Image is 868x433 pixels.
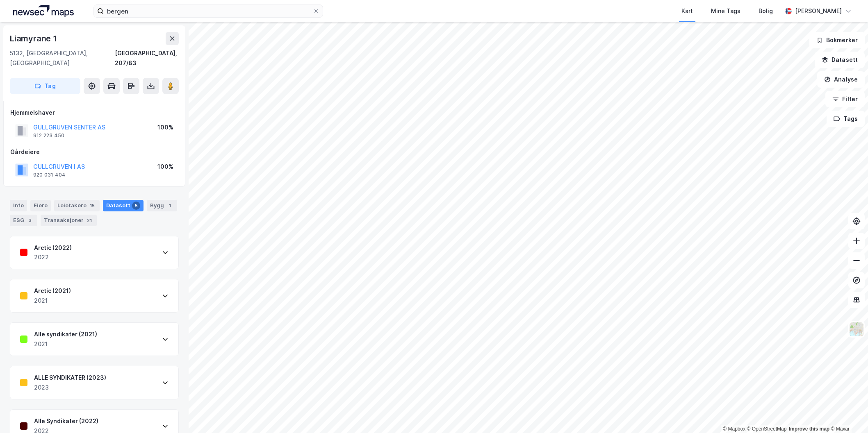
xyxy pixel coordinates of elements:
[34,329,97,339] div: Alle syndikater (2021)
[104,5,313,17] input: Søk på adresse, matrikkel, gårdeiere, leietakere eller personer
[711,6,740,16] div: Mine Tags
[33,172,66,178] div: 920 031 404
[10,48,115,68] div: 5132, [GEOGRAPHIC_DATA], [GEOGRAPHIC_DATA]
[10,147,178,157] div: Gårdeiere
[157,122,173,132] div: 100%
[795,6,842,16] div: [PERSON_NAME]
[88,202,96,210] div: 15
[13,5,74,17] img: logo.a4113a55bc3d86da70a041830d287a7e.svg
[34,286,71,296] div: Arctic (2021)
[147,200,177,211] div: Bygg
[849,322,864,337] img: Z
[681,6,693,16] div: Kart
[10,200,27,211] div: Info
[827,111,865,127] button: Tags
[85,216,93,224] div: 21
[34,252,72,262] div: 2022
[34,416,98,426] div: Alle Syndikater (2022)
[817,71,865,88] button: Analyse
[10,108,178,118] div: Hjemmelshaver
[54,200,100,211] div: Leietakere
[30,200,51,211] div: Eiere
[10,78,80,94] button: Tag
[34,339,97,349] div: 2021
[166,202,174,210] div: 1
[723,426,745,432] a: Mapbox
[34,373,106,383] div: ALLE SYNDIKATER (2023)
[809,32,865,48] button: Bokmerker
[759,6,773,16] div: Bolig
[747,426,787,432] a: OpenStreetMap
[157,162,173,172] div: 100%
[41,215,97,226] div: Transaksjoner
[10,32,59,45] div: Liamyrane 1
[132,202,140,210] div: 5
[103,200,144,211] div: Datasett
[789,426,829,432] a: Improve this map
[825,91,865,107] button: Filter
[115,48,179,68] div: [GEOGRAPHIC_DATA], 207/83
[815,52,865,68] button: Datasett
[827,394,868,433] iframe: Chat Widget
[26,216,34,224] div: 3
[33,132,64,139] div: 912 223 450
[34,296,71,306] div: 2021
[10,215,37,226] div: ESG
[34,243,72,253] div: Arctic (2022)
[34,383,106,392] div: 2023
